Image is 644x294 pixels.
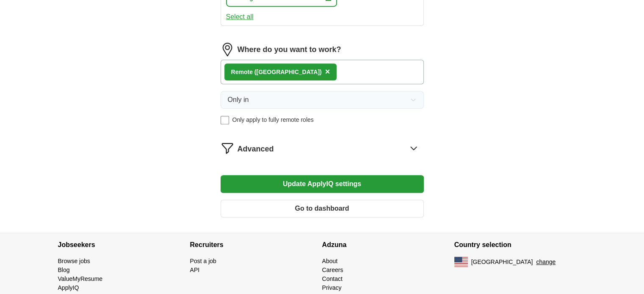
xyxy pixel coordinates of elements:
a: ValueMyResume [58,275,103,282]
div: Remote ([GEOGRAPHIC_DATA]) [231,68,322,77]
a: Post a job [190,258,216,264]
button: Only in [221,91,424,109]
button: Select all [226,12,254,22]
a: Careers [322,267,343,273]
a: About [322,258,338,264]
a: API [190,267,200,273]
a: Privacy [322,284,342,291]
button: change [536,258,556,267]
button: × [325,66,330,78]
img: filter [221,141,234,155]
label: Where do you want to work? [238,44,341,55]
a: ApplyIQ [58,284,79,291]
img: location.png [221,43,234,56]
img: US flag [454,257,468,267]
button: Go to dashboard [221,200,424,217]
span: Only in [228,95,249,105]
a: Blog [58,267,70,273]
input: Only apply to fully remote roles [221,116,229,124]
span: Advanced [238,143,274,155]
h4: Country selection [454,233,586,257]
a: Contact [322,275,343,282]
a: Browse jobs [58,258,90,264]
button: Update ApplyIQ settings [221,175,424,193]
span: Only apply to fully remote roles [232,115,314,124]
span: × [325,67,330,76]
span: [GEOGRAPHIC_DATA] [471,258,533,267]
